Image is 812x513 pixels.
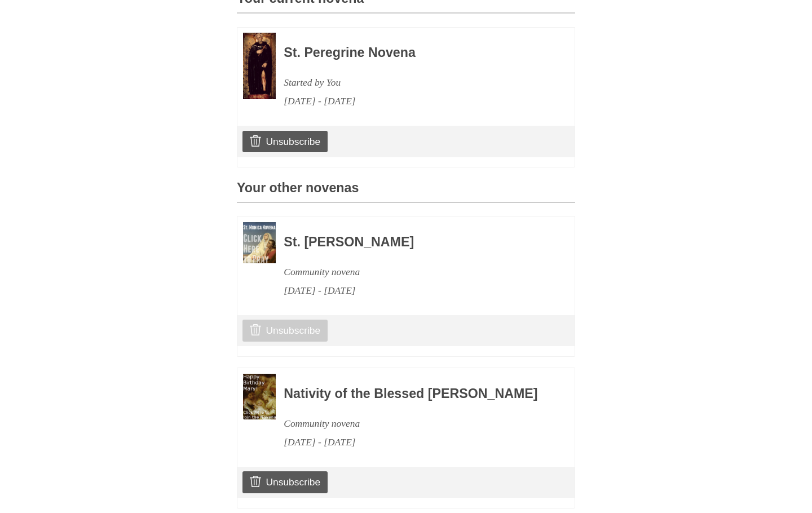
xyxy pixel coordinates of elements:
[284,92,544,110] div: [DATE] - [DATE]
[284,235,544,250] h3: St. [PERSON_NAME]
[242,320,328,341] a: Unsubscribe
[284,263,544,281] div: Community novena
[284,46,544,60] h3: St. Peregrine Novena
[243,374,276,420] img: Novena image
[243,33,276,99] img: Novena image
[284,281,544,300] div: [DATE] - [DATE]
[284,433,544,452] div: [DATE] - [DATE]
[242,471,328,493] a: Unsubscribe
[237,181,575,203] h3: Your other novenas
[243,222,276,263] img: Novena image
[242,131,328,152] a: Unsubscribe
[284,73,544,92] div: Started by You
[284,414,544,433] div: Community novena
[284,387,544,401] h3: Nativity of the Blessed [PERSON_NAME]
